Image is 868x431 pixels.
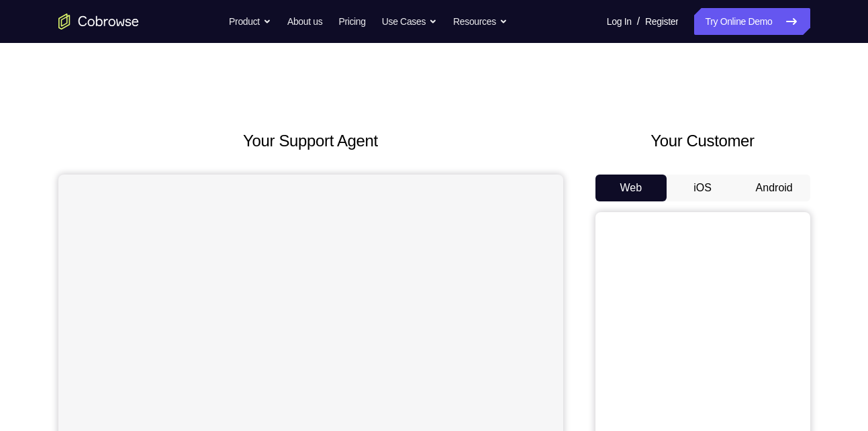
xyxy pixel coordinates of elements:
[738,175,810,201] button: Android
[229,8,271,35] button: Product
[667,175,738,201] button: iOS
[58,129,563,153] h2: Your Support Agent
[287,8,322,35] a: About us
[453,8,508,35] button: Resources
[382,8,437,35] button: Use Cases
[595,129,810,153] h2: Your Customer
[637,13,640,30] span: /
[595,175,667,201] button: Web
[58,13,139,30] a: Go to the home page
[645,8,678,35] a: Register
[694,8,810,35] a: Try Online Demo
[607,8,632,35] a: Log In
[338,8,365,35] a: Pricing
